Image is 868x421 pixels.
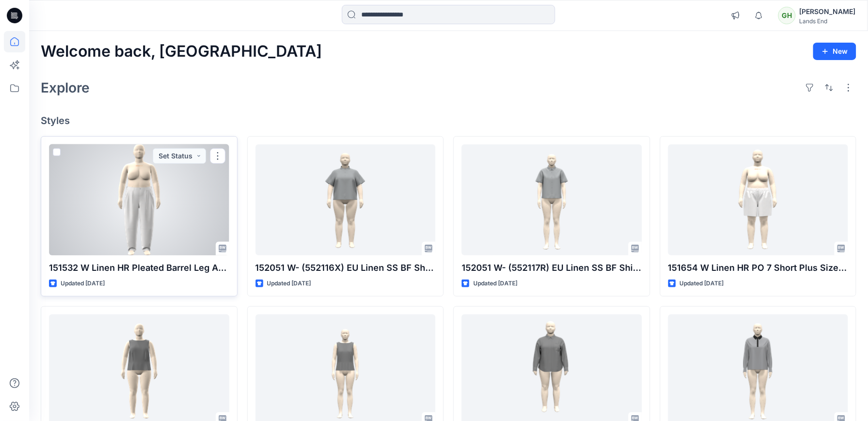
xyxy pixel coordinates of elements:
[473,279,517,289] p: Updated [DATE]
[778,7,796,24] div: GH
[41,115,856,126] h4: Styles
[800,17,856,25] div: Lands End
[668,144,849,255] a: 151654 W Linen HR PO 7 Short Plus Size (551526X)
[61,279,105,289] p: Updated [DATE]
[41,43,322,61] h2: Welcome back, [GEOGRAPHIC_DATA]
[49,144,229,255] a: 151532 W Linen HR Pleated Barrel Leg Ankle Pant_REV1
[267,279,311,289] p: Updated [DATE]
[800,6,856,17] div: [PERSON_NAME]
[49,261,229,275] p: 151532 W Linen HR Pleated Barrel Leg Ankle Pant_REV1
[680,279,724,289] p: Updated [DATE]
[41,80,90,95] h2: Explore
[462,261,642,275] p: 152051 W- (552117R) EU Linen SS BF Shirt_REV2
[813,43,856,60] button: New
[462,144,642,255] a: 152051 W- (552117R) EU Linen SS BF Shirt_REV2
[668,261,849,275] p: 151654 W Linen HR PO 7 Short Plus Size (551526X)
[256,261,436,275] p: 152051 W- (552116X) EU Linen SS BF Shirt_REV2
[256,144,436,255] a: 152051 W- (552116X) EU Linen SS BF Shirt_REV2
